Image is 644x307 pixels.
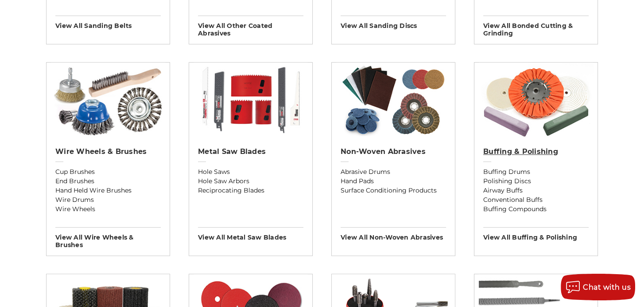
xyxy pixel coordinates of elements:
[341,177,446,186] a: Hand Pads
[341,186,446,195] a: Surface Conditioning Products
[51,63,166,138] img: Wire Wheels & Brushes
[483,195,589,205] a: Conventional Buffs
[341,227,446,241] h3: View All non-woven abrasives
[55,16,161,30] h3: View All sanding belts
[55,177,161,186] a: End Brushes
[483,227,589,241] h3: View All buffing & polishing
[194,63,308,138] img: Metal Saw Blades
[341,167,446,177] a: Abrasive Drums
[341,147,446,156] h2: Non-woven Abrasives
[483,186,589,195] a: Airway Buffs
[55,167,161,177] a: Cup Brushes
[483,177,589,186] a: Polishing Discs
[483,147,589,156] h2: Buffing & Polishing
[483,16,589,37] h3: View All bonded cutting & grinding
[198,147,303,156] h2: Metal Saw Blades
[561,274,635,300] button: Chat with us
[55,186,161,195] a: Hand Held Wire Brushes
[198,177,303,186] a: Hole Saw Arbors
[55,147,161,156] h2: Wire Wheels & Brushes
[336,63,451,138] img: Non-woven Abrasives
[483,205,589,214] a: Buffing Compounds
[55,205,161,214] a: Wire Wheels
[479,63,594,138] img: Buffing & Polishing
[55,195,161,205] a: Wire Drums
[198,186,303,195] a: Reciprocating Blades
[341,16,446,30] h3: View All sanding discs
[198,167,303,177] a: Hole Saws
[483,167,589,177] a: Buffing Drums
[198,227,303,241] h3: View All metal saw blades
[198,16,303,37] h3: View All other coated abrasives
[583,283,631,291] span: Chat with us
[55,227,161,249] h3: View All wire wheels & brushes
